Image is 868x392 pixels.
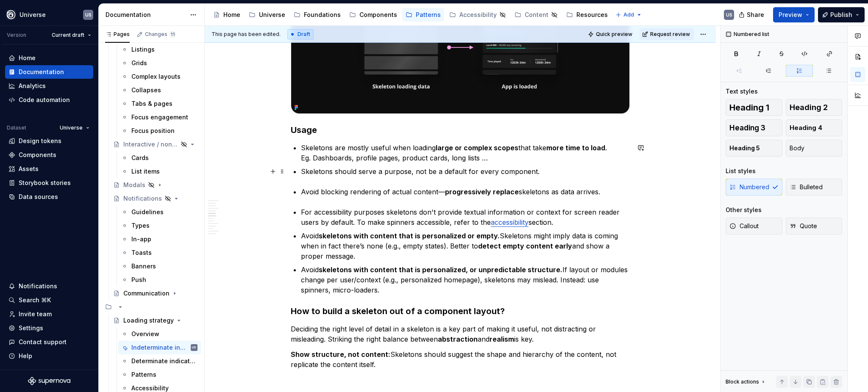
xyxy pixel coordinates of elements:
div: Home [223,11,240,19]
div: Communication [123,289,170,298]
p: Avoid Skeletons might imply data is coming when in fact there’s none (e.g., empty states). Better... [301,231,630,261]
div: Block actions [726,376,767,388]
span: Current draft [52,32,84,39]
div: Tabs & pages [131,99,172,108]
a: Storybook stories [5,176,93,190]
span: Body [790,144,804,152]
a: Collapses [118,83,201,97]
div: Cards [131,154,149,162]
strong: realism [490,335,514,343]
a: Components [5,148,93,162]
h3: How to build a skeleton out of a component layout? [291,305,630,317]
button: Contact support [5,335,93,349]
a: Components [346,8,401,22]
a: Notifications [110,192,201,205]
div: Help [19,352,32,360]
a: Resources [563,8,611,22]
div: Assets [19,165,39,173]
div: Search ⌘K [19,296,51,304]
div: Listings [131,45,155,54]
button: Heading 4 [786,119,843,136]
a: Data sources [5,190,93,204]
div: US [85,11,92,18]
button: Notifications [5,279,93,293]
strong: large or complex scopes [436,144,518,152]
p: Avoid blocking rendering of actual content— skeletons as data arrives. [301,187,630,197]
div: List styles [726,167,756,175]
p: For accessibility purposes skeletons don't provide textual information or context for screen read... [301,207,630,227]
img: 87d06435-c97f-426c-aa5d-5eb8acd3d8b3.png [6,10,16,20]
div: Indeterminate indicators [131,343,189,352]
div: Foundations [304,11,341,19]
a: Settings [5,321,93,335]
div: Changes [145,31,176,38]
span: Add [623,11,634,18]
button: Share [734,7,770,22]
strong: progressively replace [445,188,519,196]
a: Listings [118,43,201,56]
strong: detect empty content early [478,242,572,250]
div: Accessibility [459,11,497,19]
button: UniverseUS [2,6,97,24]
strong: abstraction [438,335,478,343]
span: Quick preview [596,31,632,38]
a: Complex layouts [118,70,201,83]
button: Quote [786,218,843,235]
a: Loading strategy [110,314,201,327]
div: Content [525,11,548,19]
a: Design tokens [5,134,93,148]
a: accessibility [491,218,529,226]
strong: Show structure, not content: [291,350,390,359]
div: Design tokens [19,137,61,145]
div: Loading strategy [123,316,174,325]
div: US [192,343,196,352]
div: Draft [287,29,314,39]
div: Focus position [131,127,175,135]
span: Bulleted [790,183,823,191]
div: Focus engagement [131,113,188,121]
span: Quote [790,222,817,230]
a: Push [118,273,201,287]
div: Block actions [726,378,759,385]
div: Dataset [7,124,26,131]
p: Avoid If layout or modules change per user/context (e.g., personalized homepage), skeletons may m... [301,265,630,295]
div: Data sources [19,193,58,201]
div: Banners [131,262,156,271]
div: Other styles [726,206,762,214]
div: Documentation [19,68,64,76]
div: Modals [123,181,145,189]
div: Overview [131,330,159,338]
span: Heading 2 [790,103,828,112]
a: Types [118,219,201,232]
div: Settings [19,324,43,332]
div: Guidelines [131,208,164,216]
div: Grids [131,59,147,67]
strong: skeletons with content that is personalized, or unpredictable structure. [319,265,562,274]
div: Determinate indicators [131,357,196,365]
span: 11 [169,31,176,38]
a: Determinate indicators [118,354,201,368]
button: Current draft [48,29,95,41]
a: Accessibility [446,8,509,22]
div: Complex layouts [131,72,181,81]
a: Cards [118,151,201,165]
span: Preview [779,11,802,19]
svg: Supernova Logo [28,377,70,385]
a: List items [118,165,201,178]
a: Home [5,51,93,65]
button: Request review [640,28,694,40]
button: Publish [818,7,865,22]
div: Types [131,221,150,230]
a: Grids [118,56,201,70]
span: Heading 5 [729,144,760,152]
a: Content [511,8,561,22]
h3: Usage [291,124,630,136]
div: Analytics [19,82,46,90]
div: Resources [576,11,608,19]
p: Skeletons are mostly useful when loading that take . Eg. Dashboards, profile pages, product cards... [301,143,630,163]
div: Universe [19,11,46,19]
a: Home [210,8,244,22]
a: Focus engagement [118,110,201,124]
div: Patterns [416,11,441,19]
span: Heading 4 [790,124,822,132]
